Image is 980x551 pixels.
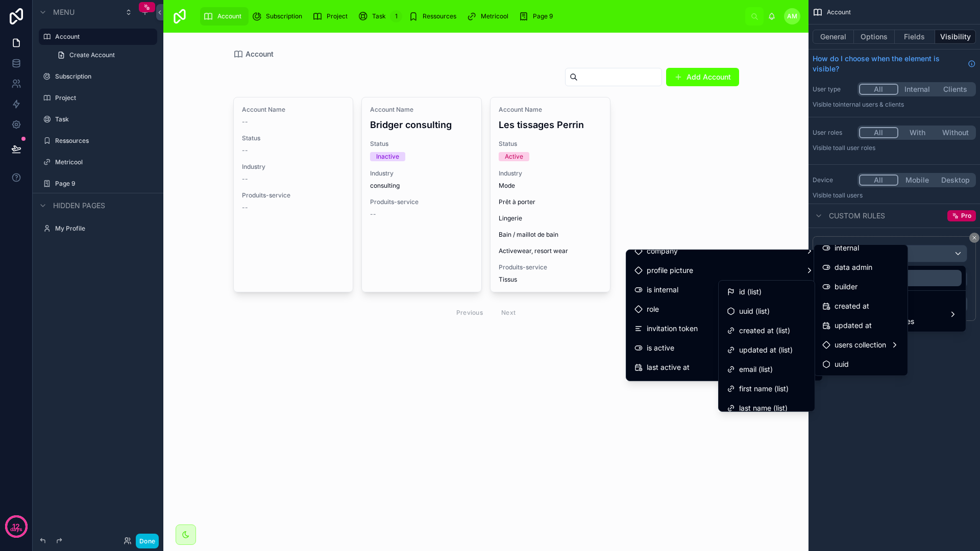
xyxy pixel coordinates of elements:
[376,152,399,161] div: Inactive
[266,12,302,20] span: Subscription
[196,5,745,28] div: scrollable content
[370,210,376,218] span: --
[370,106,473,114] span: Account Name
[739,286,762,298] span: id (list)
[499,140,602,148] span: Status
[171,8,188,24] img: App logo
[370,118,473,132] h4: Bridger consulting
[361,97,482,292] a: Account NameBridger consultingStatusInactiveIndustryconsultingProduits-service--
[242,146,248,155] span: --
[242,106,345,114] span: Account Name
[242,118,248,126] span: --
[246,49,274,59] span: Account
[739,402,788,414] span: last name (list)
[647,361,690,373] span: last active at
[481,12,508,20] span: Metricool
[200,7,249,26] a: Account
[370,198,473,206] span: Produits-service
[499,182,602,255] span: Mode Prêt à porter Lingerie Bain / maillot de bain Activewear, resort wear
[739,344,793,356] span: updated at (list)
[647,245,678,257] span: company
[647,303,659,315] span: role
[499,169,602,178] span: Industry
[242,191,345,199] span: Produits-service
[835,319,872,332] span: updated at
[309,7,355,26] a: Project
[327,12,348,20] span: Project
[835,358,849,370] span: uuid
[516,7,560,26] a: Page 9
[233,49,274,59] a: Account
[370,182,473,190] span: consulting
[390,10,402,22] div: 1
[666,68,739,86] button: Add Account
[647,322,698,335] span: invitation token
[499,106,602,114] span: Account Name
[835,281,857,293] span: builder
[739,383,789,395] span: first name (list)
[370,169,473,178] span: Industry
[233,97,354,292] a: Account Name--Status--Industry--Produits-service--
[499,118,602,132] h4: Les tissages Perrin
[739,324,790,337] span: created at (list)
[835,339,886,351] span: users collection
[242,175,248,183] span: --
[835,261,872,273] span: data admin
[835,300,869,312] span: created at
[490,97,610,292] a: Account NameLes tissages PerrinStatusActiveIndustryMode Prêt à porter Lingerie Bain / maillot de ...
[647,284,678,296] span: is internal
[505,152,523,161] div: Active
[242,163,345,171] span: Industry
[499,263,602,271] span: Produits-service
[835,242,859,254] span: internal
[533,12,553,20] span: Page 9
[370,140,473,148] span: Status
[249,7,309,26] a: Subscription
[787,12,797,20] span: AM
[242,134,345,142] span: Status
[647,342,674,354] span: is active
[405,7,463,26] a: Ressources
[499,275,602,284] span: Tissus
[423,12,456,20] span: Ressources
[739,305,770,317] span: uuid (list)
[217,12,241,20] span: Account
[242,204,248,212] span: --
[647,264,693,277] span: profile picture
[739,363,773,375] span: email (list)
[372,12,386,20] span: Task
[355,7,405,26] a: Task1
